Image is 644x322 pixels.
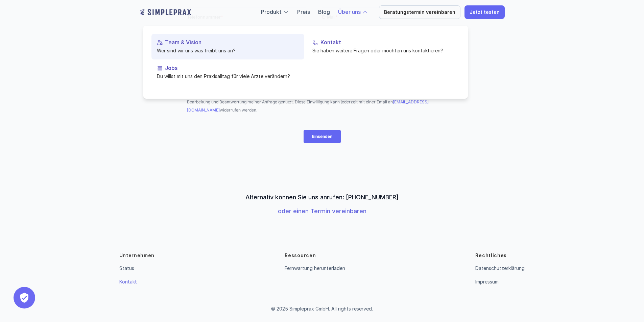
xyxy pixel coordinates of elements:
[475,252,507,259] p: Rechtliches
[338,8,361,15] a: Über uns
[114,97,157,102] a: Datenschutzerklärung
[271,306,373,312] p: © 2025 Simpleprax GmbH. All rights reserved.
[384,9,455,15] p: Beratungstermin vereinbaren
[312,47,454,54] p: Sie haben weitere Fragen oder möchten uns kontaktieren?
[307,34,460,59] a: KontaktSie haben weitere Fragen oder möchten uns kontaktieren?
[285,265,345,271] a: Fernwartung herunterladen
[464,5,505,19] a: Jetzt testen
[119,265,134,271] a: Status
[151,59,304,85] a: JobsDu willst mit uns den Praxisalltag für viele Ärzte verändern?
[470,9,500,15] p: Jetzt testen
[475,279,499,284] a: Impressum
[117,144,154,157] input: Einsenden
[379,5,460,19] a: Beratungstermin vereinbaren
[261,8,282,15] a: Produkt
[285,252,316,259] p: Ressourcen
[151,34,304,59] a: Team & VisionWer sind wir uns was treibt uns an?
[157,73,299,80] p: Du willst mit uns den Praxisalltag für viele Ärzte verändern?
[297,8,310,15] a: Preis
[119,279,137,284] a: Kontakt
[245,194,399,201] p: Alternativ können Sie uns anrufen: [PHONE_NUMBER]
[475,265,525,271] a: Datenschutzerklärung
[278,207,366,215] a: oder einen Termin vereinbaren
[165,65,299,71] p: Jobs
[157,47,299,54] p: Wer sind wir uns was treibt uns an?
[119,252,155,259] p: Unternehmen
[135,1,158,6] span: Nachname
[320,39,454,46] p: Kontakt
[165,39,299,46] p: Team & Vision
[318,8,330,15] a: Blog
[135,28,148,34] span: E-Mail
